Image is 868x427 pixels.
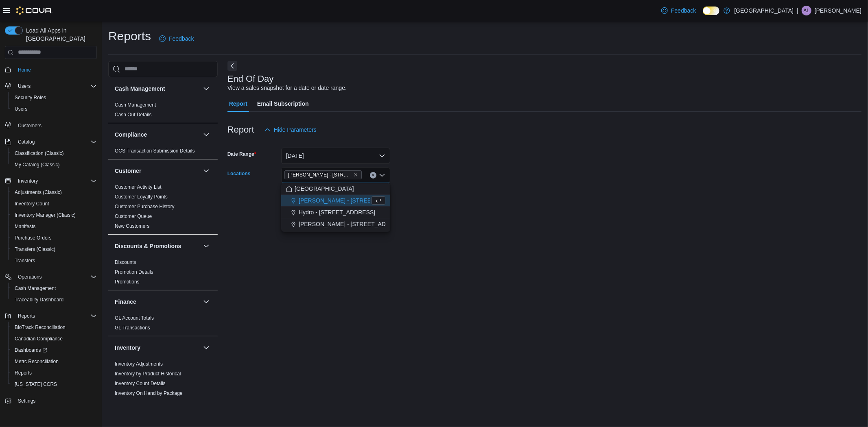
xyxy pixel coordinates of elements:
a: Dashboards [8,344,100,356]
span: Email Subscription [257,96,309,112]
span: Classification (Classic) [11,148,97,158]
button: Next [227,61,237,71]
span: Customer Loyalty Points [115,194,168,200]
a: OCS Transaction Submission Details [115,148,195,154]
button: Cash Management [8,283,100,294]
span: Traceabilty Dashboard [11,295,97,305]
a: Promotion Details [115,269,153,275]
span: Report [229,96,247,112]
span: Customers [15,120,97,131]
span: Users [18,83,31,89]
span: Classification (Classic) [15,150,64,157]
span: Transfers (Classic) [11,244,97,254]
button: [US_STATE] CCRS [8,379,100,390]
span: Home [18,67,31,73]
h3: Discounts & Promotions [115,242,181,250]
button: Users [8,103,100,115]
button: Customer [115,167,200,175]
span: Catalog [15,137,97,147]
span: My Catalog (Classic) [11,160,97,170]
span: GL Transactions [115,325,150,331]
div: Customer [108,182,218,234]
a: Settings [15,396,39,406]
div: Cash Management [108,100,218,123]
span: Inventory Count [15,200,49,207]
span: Adjustments (Classic) [11,187,97,197]
span: Security Roles [15,94,46,101]
button: Transfers (Classic) [8,244,100,255]
span: Feedback [169,35,194,43]
span: Canadian Compliance [11,334,97,344]
button: Cash Management [201,84,211,94]
span: Reports [15,370,32,376]
span: Inventory Manager (Classic) [11,210,97,220]
span: Hide Parameters [274,126,317,134]
a: Inventory Adjustments [115,361,163,367]
span: Settings [15,396,97,406]
p: | [797,6,798,15]
h3: Cash Management [115,85,165,93]
a: [US_STATE] CCRS [11,379,60,389]
button: Inventory [15,176,41,186]
a: Reports [11,368,35,378]
div: Compliance [108,146,218,159]
button: Canadian Compliance [8,333,100,344]
span: Load All Apps in [GEOGRAPHIC_DATA] [23,26,97,43]
a: Traceabilty Dashboard [11,295,67,305]
span: OCS Transaction Submission Details [115,148,195,154]
span: BioTrack Reconciliation [11,322,97,332]
button: Metrc Reconciliation [8,356,100,367]
a: Discounts [115,259,136,265]
div: Angel Little [802,6,811,15]
span: Feedback [671,7,696,15]
a: Security Roles [11,93,49,102]
button: Inventory Manager (Classic) [8,209,100,221]
a: Cash Out Details [115,112,152,118]
h3: Customer [115,167,141,175]
a: Customer Queue [115,213,152,219]
span: Discounts [115,259,136,266]
button: Users [2,81,100,92]
div: View a sales snapshot for a date or date range. [227,84,347,92]
span: Inventory Count Details [115,380,166,387]
span: Inventory [18,178,38,184]
a: Feedback [156,30,197,47]
button: Purchase Orders [8,232,100,244]
span: Operations [18,274,42,280]
button: Reports [15,311,38,321]
a: Adjustments (Classic) [11,187,65,197]
button: Compliance [115,131,200,139]
a: GL Transactions [115,325,150,331]
button: Compliance [201,130,211,139]
span: Inventory Adjustments [115,361,163,367]
button: Transfers [8,255,100,266]
span: Promotions [115,279,140,285]
span: Users [15,81,97,91]
button: Remove Classen - 1217 N. Classen Blvd from selection in this group [353,172,358,177]
a: Transfers (Classic) [11,244,59,254]
button: Operations [15,272,45,282]
span: Home [15,65,97,75]
span: Inventory Manager (Classic) [15,212,76,218]
span: Reports [15,311,97,321]
span: [PERSON_NAME] - [STREET_ADDRESS] [299,220,407,228]
a: Customers [15,121,45,131]
a: Metrc Reconciliation [11,357,62,366]
div: Finance [108,313,218,336]
button: Reports [2,310,100,322]
span: Metrc Reconciliation [11,357,97,366]
button: [DATE] [281,148,390,164]
span: Manifests [15,223,35,230]
span: Canadian Compliance [15,335,63,342]
input: Dark Mode [703,7,720,15]
span: [PERSON_NAME] - [STREET_ADDRESS] [299,196,407,205]
span: Purchase Orders [15,235,52,241]
a: Manifests [11,222,39,231]
a: Promotions [115,279,140,285]
a: Inventory Count [11,199,52,209]
label: Date Range [227,151,256,157]
span: Inventory [15,176,97,186]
